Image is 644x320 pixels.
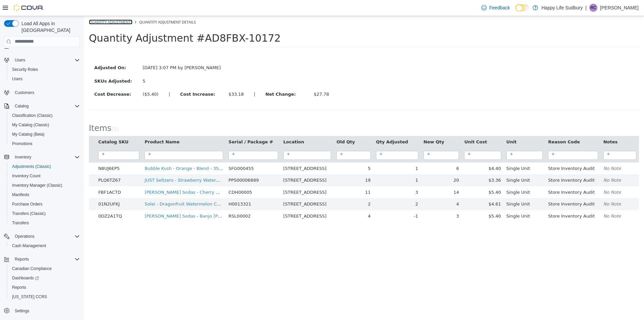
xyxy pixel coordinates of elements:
[12,201,43,207] span: Purchase Orders
[61,150,143,155] a: Bubble Kush - Orange - Blend - 355ml
[12,170,58,182] td: FBF1ACTD
[253,123,272,129] button: Old Qty
[7,120,83,130] button: My Catalog (Classic)
[9,219,80,227] span: Transfers
[420,158,462,170] td: Single Unit
[165,75,176,82] label: |
[337,158,378,170] td: 20
[15,154,31,160] span: Inventory
[142,182,197,194] td: H0013321
[9,111,80,120] span: Classification (Classic)
[12,275,39,281] span: Dashboards
[378,146,420,158] td: $4.40
[12,153,34,161] button: Inventory
[15,234,35,239] span: Operations
[250,170,289,182] td: 11
[9,219,32,227] a: Transfers
[590,4,596,12] span: RC
[142,170,197,182] td: CDH00005
[515,4,529,11] input: Dark Mode
[7,264,83,273] button: Canadian Compliance
[5,75,54,82] label: Cost Decrease:
[9,200,45,208] a: Purchase Orders
[520,123,535,129] button: Notes
[378,170,420,182] td: $5.40
[142,194,197,206] td: RSL00002
[520,185,537,190] em: No Note
[59,75,74,82] div: ($5.40)
[19,20,80,34] span: Load All Apps in [GEOGRAPHIC_DATA]
[9,65,41,74] a: Security Roles
[5,16,197,28] span: Quantity Adjustment #AD8FBX-10172
[378,194,420,206] td: $5.40
[9,293,80,301] span: Washington CCRS
[378,182,420,194] td: $4.61
[7,74,83,84] button: Users
[5,107,28,117] span: Items
[7,283,83,292] button: Reports
[12,88,80,97] span: Customers
[91,75,140,82] label: Cost Increase:
[12,182,58,194] td: 01N2UFKJ
[585,4,587,12] p: |
[61,162,182,167] a: JUST Seltzers - Strawberry Watermelon - Hybrid - 355ml
[61,185,220,190] a: Solei - Dragonfruit Watermelon CBD Sparkling Beverage - Hybrid - 355ml
[12,146,58,158] td: N8UJ6EP5
[15,103,29,109] span: Catalog
[7,190,83,199] button: Manifests
[250,182,289,194] td: 2
[12,306,80,315] span: Settings
[1,232,83,241] button: Operations
[7,241,83,250] button: Cash Management
[12,158,58,170] td: PLQ6TZ67
[289,170,337,182] td: 3
[9,293,50,301] a: [US_STATE] CCRS
[59,62,140,68] div: 5
[55,3,112,8] span: Quantity Adjustment Details
[289,182,337,194] td: 2
[15,90,34,95] span: Customers
[61,174,205,179] a: [PERSON_NAME] Sodas - Cherry D Live Rosin Cola - Indica - 355ml
[7,130,83,139] button: My Catalog (Beta)
[337,194,378,206] td: 3
[200,123,222,129] button: Location
[464,123,497,129] button: Reason Code
[250,146,289,158] td: 5
[9,130,47,138] a: My Catalog (Beta)
[200,197,243,202] span: [STREET_ADDRESS]
[7,162,83,171] button: Adjustments (Classic)
[423,123,434,129] button: Unit
[145,75,160,82] div: $33.18
[9,274,42,282] a: Dashboards
[12,122,49,128] span: My Catalog (Classic)
[9,265,54,273] a: Canadian Compliance
[292,123,325,129] button: Qty Adjusted
[142,146,197,158] td: SFG000455
[1,88,83,97] button: Customers
[200,150,243,155] span: [STREET_ADDRESS]
[7,209,83,218] button: Transfers (Classic)
[142,158,197,170] td: PPS00006889
[12,141,33,146] span: Promotions
[61,197,300,202] a: [PERSON_NAME] Sodas - Banjo [PERSON_NAME] Live [PERSON_NAME] Strawberry Lemonade - Sativa - 355ml
[12,102,31,110] button: Catalog
[378,158,420,170] td: $3.36
[12,266,52,271] span: Canadian Compliance
[380,123,404,129] button: Unit Cost
[12,153,80,161] span: Inventory
[15,257,29,262] span: Reports
[9,210,48,218] a: Transfers (Classic)
[12,183,62,188] span: Inventory Manager (Classic)
[9,111,55,120] a: Classification (Classic)
[462,194,517,206] td: Store Inventory Audit
[12,307,32,315] a: Settings
[12,220,29,226] span: Transfers
[9,75,25,83] a: Users
[5,62,54,68] label: SKUs Adjusted:
[12,102,80,110] span: Catalog
[7,292,83,302] button: [US_STATE] CCRS
[7,199,83,209] button: Purchase Orders
[7,65,83,74] button: Security Roles
[14,123,46,129] button: Catalog SKU
[15,308,29,314] span: Settings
